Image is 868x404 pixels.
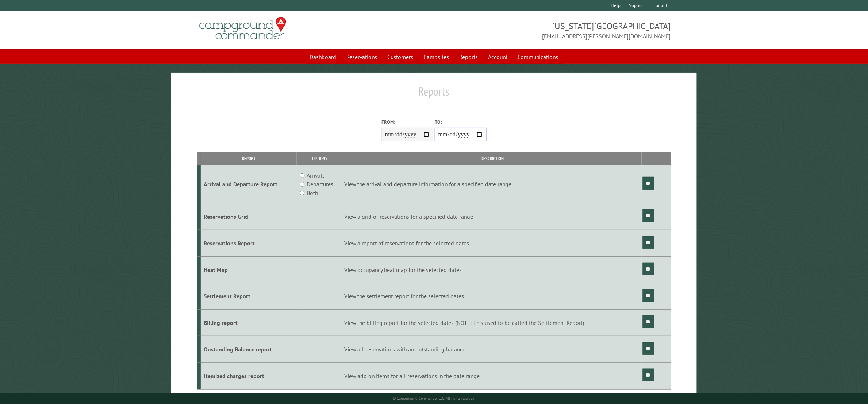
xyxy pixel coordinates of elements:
th: Options [297,152,343,165]
label: Departures [307,180,333,189]
a: Account [484,50,512,64]
a: Dashboard [306,50,341,64]
label: To: [435,119,487,125]
td: Arrival and Departure Report [201,165,297,203]
a: Reports [455,50,483,64]
td: View a grid of reservations for a specified date range [343,203,641,230]
th: Report [201,152,297,165]
td: Oustanding Balance report [201,336,297,363]
a: Communications [514,50,563,64]
th: Description [343,152,641,165]
td: Heat Map [201,256,297,283]
td: Billing report [201,310,297,336]
a: Reservations [342,50,382,64]
td: View the arrival and departure information for a specified date range [343,165,641,203]
td: Reservations Report [201,230,297,256]
small: © Campground Commander LLC. All rights reserved. [393,396,475,401]
td: View occupancy heat map for the selected dates [343,256,641,283]
td: Settlement Report [201,283,297,310]
td: Reservations Grid [201,203,297,230]
td: View the settlement report for the selected dates [343,283,641,310]
label: Both [307,189,318,197]
td: View the billing report for the selected dates (NOTE: This used to be called the Settlement Report) [343,310,641,336]
td: View a report of reservations for the selected dates [343,230,641,256]
h1: Reports [197,84,671,104]
td: View add on items for all reservations in the date range [343,362,641,389]
td: Itemized charges report [201,362,297,389]
span: [US_STATE][GEOGRAPHIC_DATA] [EMAIL_ADDRESS][PERSON_NAME][DOMAIN_NAME] [434,20,671,40]
img: Campground Commander [197,14,288,43]
label: From: [381,119,433,125]
label: Arrivals [307,171,325,180]
a: Campsites [419,50,454,64]
td: View all reservations with an outstanding balance [343,336,641,363]
a: Customers [383,50,418,64]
